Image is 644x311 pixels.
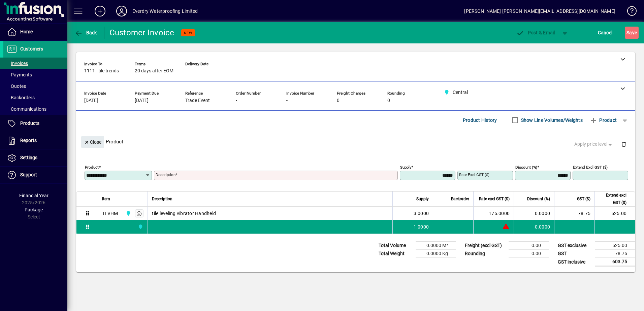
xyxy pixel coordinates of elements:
span: Central [124,210,132,217]
div: Everdry Waterproofing Limited [132,6,198,16]
td: 0.0000 [514,207,554,220]
td: 0.00 [509,250,549,258]
td: 0.0000 [514,220,554,234]
span: [DATE] [135,98,149,103]
td: Total Volume [375,242,416,250]
td: 525.00 [594,207,635,220]
app-page-header-button: Back [67,27,104,39]
td: Total Weight [375,250,416,258]
span: Discount (%) [527,195,550,203]
button: Save [625,27,639,39]
span: Extend excl GST ($) [599,192,626,206]
td: GST [554,250,595,258]
div: [PERSON_NAME] [PERSON_NAME][EMAIL_ADDRESS][DOMAIN_NAME] [464,6,615,16]
td: Freight (excl GST) [461,242,509,250]
span: Support [20,172,37,177]
span: Apply price level [574,141,613,148]
span: Product History [463,115,497,126]
span: 1111 - tile trends [84,68,119,74]
td: GST inclusive [554,258,595,266]
div: Product [76,129,635,154]
td: 0.0000 M³ [416,242,456,250]
span: Back [74,30,97,35]
a: Communications [3,103,67,115]
span: Cancel [598,27,613,38]
td: 78.75 [554,207,594,220]
span: Payments [7,72,32,77]
span: Central [136,223,144,231]
td: GST exclusive [554,242,595,250]
mat-label: Rate excl GST ($) [459,172,489,177]
span: 1.0000 [414,223,429,230]
span: Item [102,195,110,203]
span: Quotes [7,83,26,89]
div: TLVHM [102,210,118,217]
a: Invoices [3,58,67,69]
button: Post & Email [513,27,558,39]
span: S [626,30,629,35]
mat-label: Supply [400,165,411,170]
mat-label: Product [85,165,99,170]
button: Close [81,136,104,148]
button: Back [73,27,99,39]
a: Knowledge Base [622,1,636,23]
td: 0.00 [509,242,549,250]
span: ost & Email [516,30,555,35]
span: Settings [20,155,37,160]
span: 0 [387,98,390,103]
span: Invoices [7,61,28,66]
button: Product History [460,114,500,126]
span: Financial Year [19,193,49,198]
td: Rounding [461,250,509,258]
mat-label: Discount (%) [515,165,537,170]
button: Profile [111,5,132,17]
a: Backorders [3,92,67,103]
a: Settings [3,149,67,166]
span: Supply [416,195,429,203]
span: ave [626,27,637,38]
button: Cancel [596,27,614,39]
button: Add [89,5,111,17]
span: Description [152,195,172,203]
span: - [185,68,187,74]
mat-label: Extend excl GST ($) [573,165,608,170]
a: Reports [3,132,67,149]
span: GST ($) [577,195,590,203]
span: Customers [20,46,43,51]
span: Rate excl GST ($) [479,195,510,203]
span: Backorders [7,95,35,100]
span: Backorder [451,195,469,203]
a: Quotes [3,80,67,92]
span: - [236,98,237,103]
mat-label: Description [156,172,175,177]
span: [DATE] [84,98,98,103]
button: Apply price level [572,138,616,150]
a: Products [3,115,67,132]
button: Delete [616,136,632,152]
label: Show Line Volumes/Weights [520,117,583,124]
span: Products [20,120,39,126]
a: Home [3,24,67,40]
span: 3.0000 [414,210,429,217]
td: 78.75 [595,250,635,258]
span: Communications [7,106,46,112]
span: 0 [337,98,340,103]
div: 175.0000 [478,210,510,217]
a: Support [3,167,67,183]
td: 603.75 [595,258,635,266]
span: Trade Event [185,98,210,103]
td: 0.0000 Kg [416,250,456,258]
span: - [286,98,288,103]
span: P [528,30,531,35]
app-page-header-button: Close [79,139,106,145]
td: 525.00 [595,242,635,250]
span: tile leveling vibrator Handheld [152,210,216,217]
span: Home [20,29,33,34]
a: Payments [3,69,67,80]
span: 20 days after EOM [135,68,173,74]
div: Customer Invoice [109,27,174,38]
span: Reports [20,138,37,143]
span: NEW [184,31,192,35]
span: Close [84,137,101,148]
app-page-header-button: Delete [616,141,632,147]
